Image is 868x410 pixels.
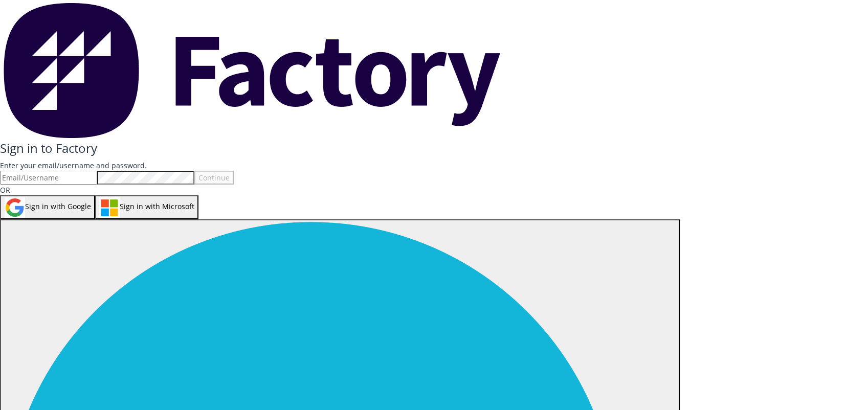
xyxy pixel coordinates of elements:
[25,201,91,211] span: Sign in with Google
[4,197,25,218] img: Google Sign in
[194,171,234,185] button: Continue
[120,201,194,211] span: Sign in with Microsoft
[99,197,120,218] img: Microsoft Sign in
[95,195,198,219] button: Microsoft Sign inSign in with Microsoft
